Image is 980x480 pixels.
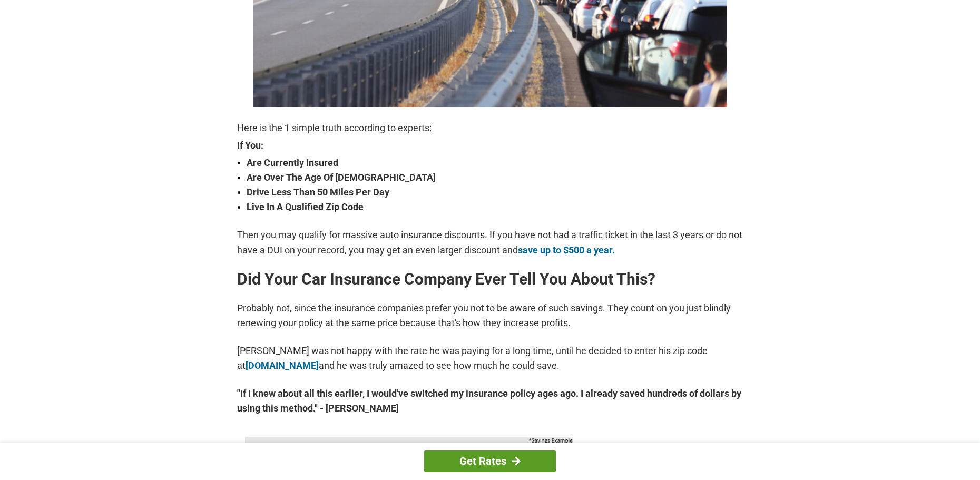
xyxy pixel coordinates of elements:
a: [DOMAIN_NAME] [246,360,319,371]
p: Then you may qualify for massive auto insurance discounts. If you have not had a traffic ticket i... [237,228,743,257]
a: Get Rates [424,450,556,472]
strong: Live In A Qualified Zip Code [247,200,743,214]
strong: Are Over The Age Of [DEMOGRAPHIC_DATA] [247,170,743,185]
strong: If You: [237,141,743,150]
a: save up to $500 a year. [518,244,615,256]
p: Probably not, since the insurance companies prefer you not to be aware of such savings. They coun... [237,301,743,330]
strong: "If I knew about all this earlier, I would've switched my insurance policy ages ago. I already sa... [237,386,743,416]
h2: Did Your Car Insurance Company Ever Tell You About This? [237,271,743,288]
p: Here is the 1 simple truth according to experts: [237,121,743,135]
strong: Drive Less Than 50 Miles Per Day [247,185,743,200]
strong: Are Currently Insured [247,155,743,170]
p: [PERSON_NAME] was not happy with the rate he was paying for a long time, until he decided to ente... [237,344,743,373]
